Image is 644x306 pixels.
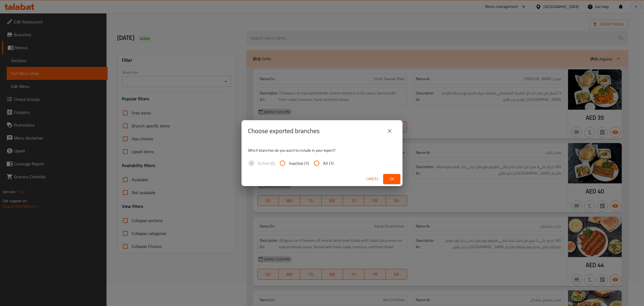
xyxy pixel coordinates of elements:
[289,160,309,166] span: Inactive (1)
[364,174,381,184] button: Cancel
[323,160,334,166] span: All (1)
[387,176,396,182] span: Ok
[383,124,396,137] button: close
[383,174,400,184] button: Ok
[248,148,396,153] p: Which branches do you want to include in your export?
[366,176,379,182] span: Cancel
[258,160,275,166] span: Active (0)
[248,127,320,135] h2: Choose exported branches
